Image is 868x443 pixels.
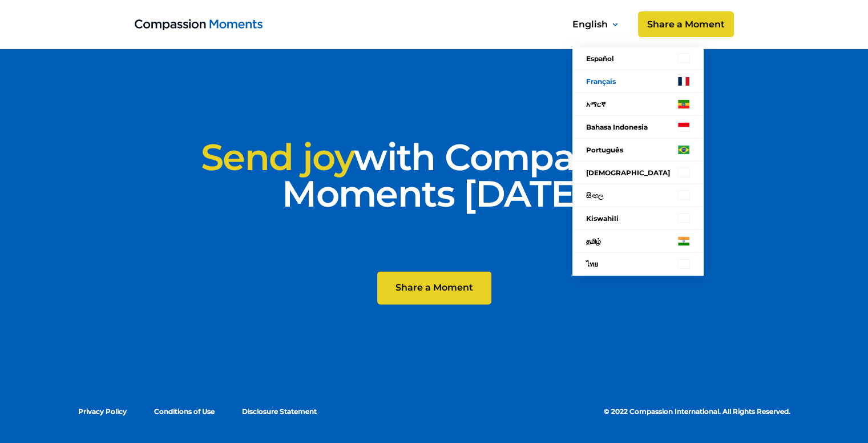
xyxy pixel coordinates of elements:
a: Privacy Policy [78,401,127,421]
a: Share a Moment [377,271,491,304]
div: © 2022 Compassion International. All Rights Reserved. [604,401,790,421]
a: Conditions of Use [154,401,215,421]
a: Disclosure Statement [242,401,317,421]
div: Share a Moment [395,281,473,294]
span: Send joy [201,135,354,179]
h1: with Compassion Moments [DATE] [135,139,734,212]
